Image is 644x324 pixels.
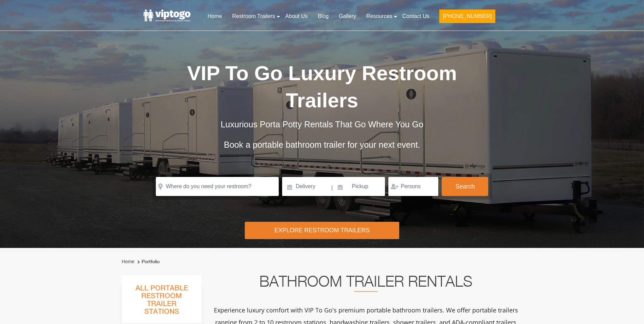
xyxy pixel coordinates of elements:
button: Search [442,177,488,196]
a: Blog [313,9,334,24]
span: | [331,177,333,199]
a: Home [202,9,227,24]
a: Gallery [334,9,361,24]
span: Book a portable bathroom trailer for your next event. [224,140,420,149]
h3: All Portable Restroom Trailer Stations [122,282,202,323]
a: Home [122,259,134,264]
h2: Bathroom Trailer Rentals [211,275,521,292]
li: Portfolio [136,258,160,266]
button: [PHONE_NUMBER] [439,10,495,23]
span: Luxurious Porta Potty Rentals That Go Where You Go [221,120,423,129]
a: Contact Us [397,9,434,24]
a: Resources [361,9,397,24]
div: Explore Restroom Trailers [245,222,399,239]
a: [PHONE_NUMBER] [434,9,500,27]
input: Where do you need your restroom? [156,177,279,196]
input: Persons [388,177,438,196]
span: VIP To Go Luxury Restroom Trailers [187,62,457,112]
input: Pickup [334,177,385,196]
a: About Us [280,9,313,24]
a: Restroom Trailers [227,9,280,24]
input: Delivery [282,177,331,196]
